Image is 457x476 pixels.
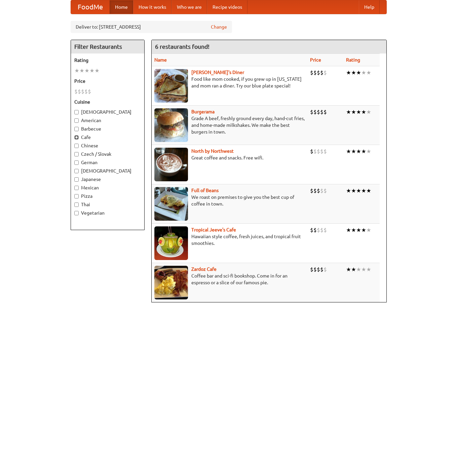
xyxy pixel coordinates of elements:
[366,187,371,194] li: ★
[366,148,371,155] li: ★
[74,152,79,156] input: Czech / Slovak
[71,40,144,53] h4: Filter Restaurants
[81,88,84,95] li: $
[323,108,327,116] li: $
[88,88,91,95] li: $
[74,110,79,114] input: [DEMOGRAPHIC_DATA]
[191,188,219,193] a: Full of Beans
[323,148,327,155] li: $
[317,148,320,155] li: $
[191,109,215,114] b: Burgerama
[74,177,79,182] input: Japanese
[154,194,305,207] p: We roast on premises to give you the best cup of coffee in town.
[323,266,327,273] li: $
[154,57,167,63] a: Name
[74,99,141,105] h5: Cuisine
[310,266,313,273] li: $
[361,69,366,76] li: ★
[313,69,317,76] li: $
[356,69,361,76] li: ★
[346,69,351,76] li: ★
[317,108,320,116] li: $
[346,226,351,234] li: ★
[361,148,366,155] li: ★
[356,108,361,116] li: ★
[84,67,89,74] li: ★
[154,76,305,89] p: Food like mom cooked, if you grew up in [US_STATE] and mom ran a diner. Try our blue plate special!
[310,187,313,194] li: $
[317,226,320,234] li: $
[71,21,232,33] div: Deliver to: [STREET_ADDRESS]
[71,0,110,14] a: FoodMe
[133,0,172,14] a: How it works
[310,108,313,116] li: $
[74,201,141,208] label: Thai
[320,108,323,116] li: $
[74,125,141,132] label: Barbecue
[351,266,356,273] li: ★
[323,226,327,234] li: $
[361,226,366,234] li: ★
[154,187,188,221] img: beans.jpg
[323,187,327,194] li: $
[320,69,323,76] li: $
[154,69,188,103] img: sallys.jpg
[320,226,323,234] li: $
[191,266,217,272] a: Zardoz Cafe
[207,0,247,14] a: Recipe videos
[361,108,366,116] li: ★
[74,184,141,191] label: Mexican
[74,176,141,183] label: Japanese
[351,69,356,76] li: ★
[74,144,79,148] input: Chinese
[74,159,141,166] label: German
[323,69,327,76] li: $
[74,117,141,124] label: American
[317,187,320,194] li: $
[74,193,141,199] label: Pizza
[359,0,380,14] a: Help
[74,57,141,64] h5: Rating
[78,88,81,95] li: $
[74,194,79,198] input: Pizza
[74,211,79,215] input: Vegetarian
[191,148,234,154] b: North by Northwest
[191,227,236,232] a: Tropical Jeeve's Cafe
[351,148,356,155] li: ★
[74,186,79,190] input: Mexican
[346,148,351,155] li: ★
[366,226,371,234] li: ★
[74,151,141,157] label: Czech / Slovak
[79,67,84,74] li: ★
[366,69,371,76] li: ★
[361,187,366,194] li: ★
[211,24,227,30] a: Change
[361,266,366,273] li: ★
[110,0,133,14] a: Home
[74,203,79,207] input: Thai
[320,266,323,273] li: $
[84,88,88,95] li: $
[346,57,360,63] a: Rating
[313,148,317,155] li: $
[74,109,141,115] label: [DEMOGRAPHIC_DATA]
[74,78,141,84] h5: Price
[313,108,317,116] li: $
[310,69,313,76] li: $
[366,266,371,273] li: ★
[74,127,79,131] input: Barbecue
[94,67,100,74] li: ★
[155,43,210,50] ng-pluralize: 6 restaurants found!
[346,108,351,116] li: ★
[154,108,188,142] img: burgerama.jpg
[346,266,351,273] li: ★
[313,266,317,273] li: $
[351,187,356,194] li: ★
[356,187,361,194] li: ★
[320,187,323,194] li: $
[89,67,94,74] li: ★
[310,226,313,234] li: $
[366,108,371,116] li: ★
